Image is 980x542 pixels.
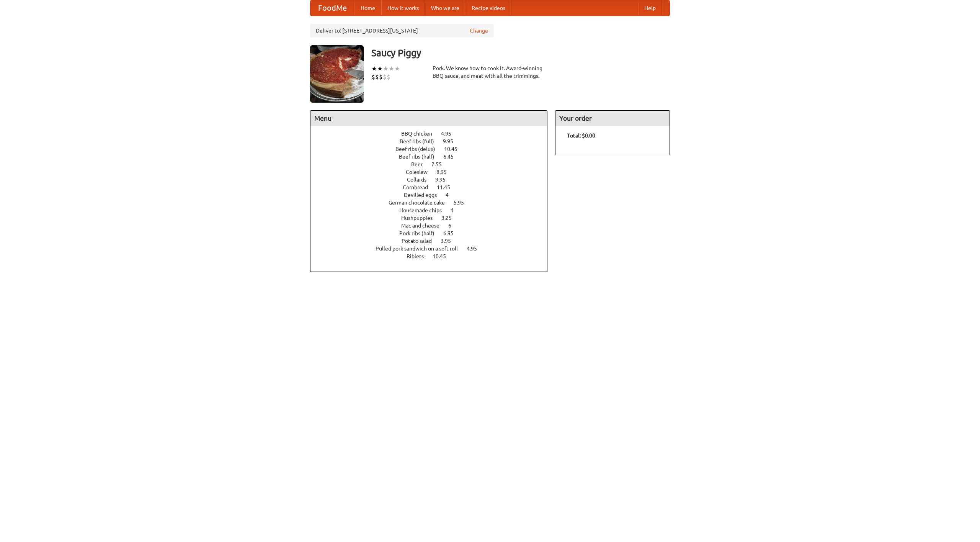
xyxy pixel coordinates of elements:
li: ★ [383,64,389,73]
li: $ [371,73,375,81]
span: 5.95 [454,200,472,206]
li: ★ [371,64,377,73]
span: 11.45 [437,184,458,190]
span: 6.95 [443,230,461,236]
li: $ [387,73,390,81]
img: angular.jpg [310,45,364,103]
span: Beer [411,161,430,167]
a: Home [354,0,381,16]
span: 6.45 [443,154,461,160]
a: Collards 9.95 [407,177,460,183]
h4: Menu [310,111,547,126]
a: Beef ribs (full) 9.95 [400,138,467,144]
span: Coleslaw [406,169,435,175]
span: 8.95 [436,169,454,175]
span: Beef ribs (full) [400,138,442,144]
span: 4 [451,207,461,213]
span: 4 [446,192,456,198]
a: Coleslaw 8.95 [406,169,461,175]
a: Hushpuppies 3.25 [401,215,466,221]
li: ★ [377,64,383,73]
span: 3.25 [441,215,459,221]
a: BBQ chicken 4.95 [401,131,465,137]
span: BBQ chicken [401,131,440,137]
li: $ [379,73,383,81]
span: Beef ribs (half) [399,154,442,160]
span: 9.95 [443,138,461,144]
div: Pork. We know how to cook it. Award-winning BBQ sauce, and meat with all the trimmings. [433,64,547,80]
span: Housemade chips [399,207,449,213]
h3: Saucy Piggy [371,45,670,61]
span: 4.95 [467,246,485,252]
span: 4.95 [441,131,459,137]
a: FoodMe [310,0,354,16]
a: Recipe videos [465,0,511,16]
a: Cornbread 11.45 [403,184,464,190]
a: Mac and cheese 6 [401,223,465,229]
a: How it works [381,0,425,16]
a: Beef ribs (half) 6.45 [399,154,468,160]
a: Potato salad 3.95 [402,238,465,244]
span: Mac and cheese [401,223,447,229]
span: 10.45 [444,146,465,152]
span: German chocolate cake [389,200,452,206]
span: Potato salad [402,238,439,244]
a: Housemade chips 4 [399,207,468,213]
a: Help [638,0,662,16]
a: Pulled pork sandwich on a soft roll 4.95 [376,246,491,252]
li: ★ [389,64,394,73]
span: Hushpuppies [401,215,440,221]
span: Riblets [407,253,431,259]
span: Cornbread [403,184,436,190]
a: Who we are [425,0,465,16]
span: 7.55 [431,161,449,167]
li: $ [375,73,379,81]
span: Collards [407,177,434,183]
a: German chocolate cake 5.95 [389,200,478,206]
span: Pulled pork sandwich on a soft roll [376,246,465,252]
span: 6 [448,223,459,229]
div: Deliver to: [STREET_ADDRESS][US_STATE] [310,24,494,38]
b: Total: $0.00 [567,133,595,139]
a: Change [470,27,488,34]
span: Devilled eggs [404,192,444,198]
span: Pork ribs (half) [399,230,442,236]
span: Beef ribs (delux) [395,146,443,152]
a: Beer 7.55 [411,161,456,167]
a: Pork ribs (half) 6.95 [399,230,468,236]
h4: Your order [555,111,670,126]
span: 10.45 [433,253,454,259]
a: Devilled eggs 4 [404,192,463,198]
li: ★ [394,64,400,73]
span: 9.95 [435,177,453,183]
span: 3.95 [441,238,459,244]
li: $ [383,73,387,81]
a: Riblets 10.45 [407,253,460,259]
a: Beef ribs (delux) 10.45 [395,146,472,152]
